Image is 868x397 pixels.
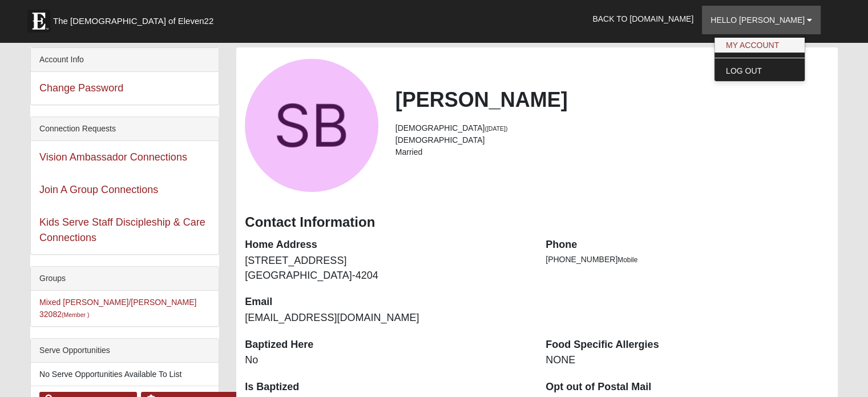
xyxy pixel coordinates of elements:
[546,254,829,266] li: [PHONE_NUMBER]
[245,254,528,283] dd: [STREET_ADDRESS] [GEOGRAPHIC_DATA]-4204
[617,256,637,264] span: Mobile
[485,125,507,132] small: ([DATE])
[395,122,829,134] li: [DEMOGRAPHIC_DATA]
[245,380,528,395] dt: Is Baptized
[53,15,213,27] span: The [DEMOGRAPHIC_DATA] of Eleven22
[714,38,805,53] a: My Account
[546,353,829,368] dd: NONE
[39,216,205,243] a: Kids Serve Staff Discipleship & Care Connections
[584,5,702,33] a: Back to [DOMAIN_NAME]
[546,380,829,395] dt: Opt out of Postal Mail
[395,146,829,158] li: Married
[31,267,219,291] div: Groups
[39,298,196,319] a: Mixed [PERSON_NAME]/[PERSON_NAME] 32082(Member )
[546,238,829,252] dt: Phone
[710,15,805,25] span: Hello [PERSON_NAME]
[62,311,89,318] small: (Member )
[22,4,250,33] a: The [DEMOGRAPHIC_DATA] of Eleven22
[546,338,829,352] dt: Food Specific Allergies
[395,134,829,146] li: [DEMOGRAPHIC_DATA]
[714,63,805,78] a: Log Out
[702,6,821,34] a: Hello [PERSON_NAME]
[395,87,829,112] h2: [PERSON_NAME]
[27,10,50,33] img: Eleven22 logo
[245,214,829,231] h3: Contact Information
[245,295,528,310] dt: Email
[245,353,528,368] dd: No
[31,363,219,386] li: No Serve Opportunities Available To List
[39,82,123,94] a: Change Password
[39,151,187,163] a: Vision Ambassador Connections
[31,48,219,72] div: Account Info
[39,184,158,195] a: Join A Group Connections
[245,338,528,352] dt: Baptized Here
[245,59,378,192] a: View Fullsize Photo
[245,238,528,252] dt: Home Address
[31,117,219,141] div: Connection Requests
[245,311,528,326] dd: [EMAIL_ADDRESS][DOMAIN_NAME]
[31,339,219,363] div: Serve Opportunities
